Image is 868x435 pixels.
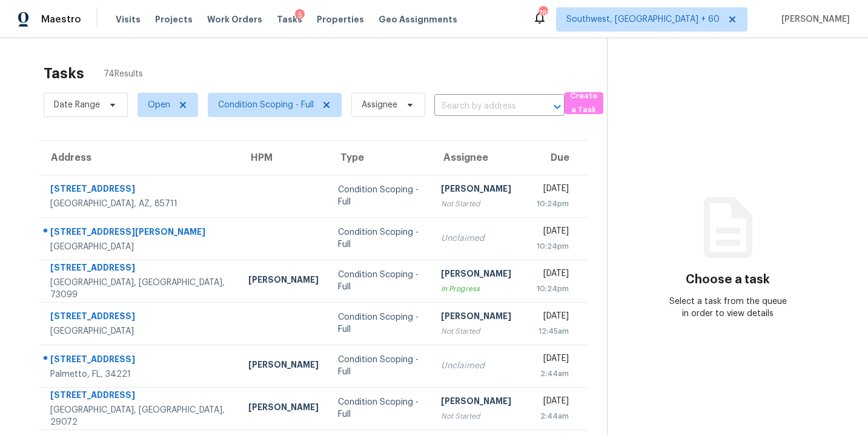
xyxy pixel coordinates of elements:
[434,97,531,116] input: Search by address
[537,268,569,283] div: [DATE]
[537,310,569,325] div: [DATE]
[328,141,431,175] th: Type
[248,274,319,289] div: [PERSON_NAME]
[431,141,527,175] th: Assignee
[537,283,569,295] div: 10:24pm
[277,15,302,24] span: Tasks
[50,389,229,404] div: [STREET_ADDRESS]
[148,99,170,111] span: Open
[565,92,603,114] button: Create a Task
[155,13,193,25] span: Projects
[50,226,229,241] div: [STREET_ADDRESS][PERSON_NAME]
[549,98,566,115] button: Open
[338,311,422,336] div: Condition Scoping - Full
[50,368,229,380] div: Palmetto, FL, 34221
[441,183,517,198] div: [PERSON_NAME]
[537,225,569,240] div: [DATE]
[537,410,569,422] div: 2:44am
[441,232,517,244] div: Unclaimed
[777,13,850,25] span: [PERSON_NAME]
[50,198,229,210] div: [GEOGRAPHIC_DATA], AZ, 85711
[537,352,569,368] div: [DATE]
[441,268,517,283] div: [PERSON_NAME]
[338,184,422,208] div: Condition Scoping - Full
[686,274,770,286] h3: Choose a task
[338,354,422,378] div: Condition Scoping - Full
[537,240,569,252] div: 10:24pm
[104,68,143,80] span: 74 Results
[441,310,517,325] div: [PERSON_NAME]
[218,99,314,111] span: Condition Scoping - Full
[50,261,229,277] div: [STREET_ADDRESS]
[248,359,319,374] div: [PERSON_NAME]
[441,325,517,337] div: Not Started
[41,13,81,25] span: Maestro
[441,283,517,295] div: In Progress
[54,99,100,111] span: Date Range
[44,67,84,79] h2: Tasks
[338,226,422,251] div: Condition Scoping - Full
[338,396,422,420] div: Condition Scoping - Full
[441,395,517,410] div: [PERSON_NAME]
[248,401,319,416] div: [PERSON_NAME]
[441,360,517,372] div: Unclaimed
[668,295,788,320] div: Select a task from the queue in order to view details
[566,13,720,25] span: Southwest, [GEOGRAPHIC_DATA] + 60
[527,141,588,175] th: Due
[441,410,517,422] div: Not Started
[571,89,597,117] span: Create a Task
[116,13,141,25] span: Visits
[295,9,305,21] div: 5
[537,183,569,198] div: [DATE]
[50,241,229,253] div: [GEOGRAPHIC_DATA]
[239,141,328,175] th: HPM
[537,325,569,337] div: 12:45am
[537,368,569,380] div: 2:44am
[50,353,229,368] div: [STREET_ADDRESS]
[39,141,239,175] th: Address
[207,13,262,25] span: Work Orders
[338,269,422,293] div: Condition Scoping - Full
[50,183,229,198] div: [STREET_ADDRESS]
[50,310,229,325] div: [STREET_ADDRESS]
[537,395,569,410] div: [DATE]
[50,325,229,337] div: [GEOGRAPHIC_DATA]
[441,198,517,210] div: Not Started
[538,7,547,19] div: 788
[50,404,229,428] div: [GEOGRAPHIC_DATA], [GEOGRAPHIC_DATA], 29072
[537,198,569,210] div: 10:24pm
[379,13,457,25] span: Geo Assignments
[362,99,397,111] span: Assignee
[317,13,364,25] span: Properties
[50,277,229,301] div: [GEOGRAPHIC_DATA], [GEOGRAPHIC_DATA], 73099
